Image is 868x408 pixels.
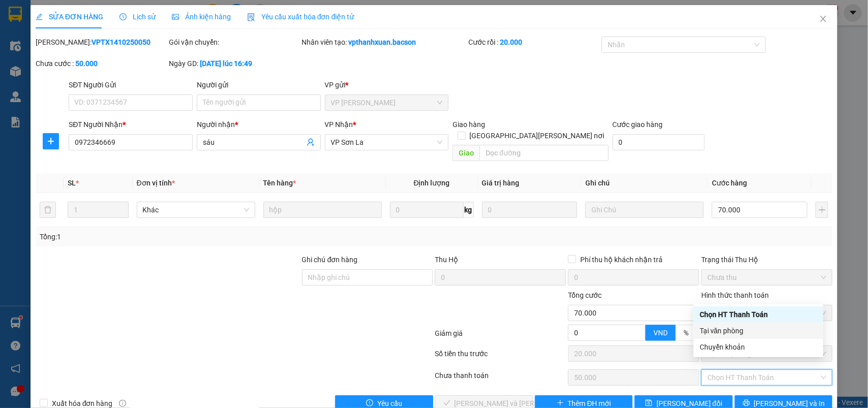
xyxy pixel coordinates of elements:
span: SL [68,179,76,187]
input: Dọc đường [480,145,609,161]
div: Người gửi [197,79,321,90]
div: Gói vận chuyển: [169,37,300,48]
button: plus [816,202,828,218]
span: Giao hàng [453,120,485,129]
label: Hình thức thanh toán [701,291,769,299]
span: clock-circle [119,13,127,20]
span: Chưa thu [707,270,826,285]
div: SĐT Người Nhận [69,119,193,130]
div: SĐT Người Gửi [69,79,193,90]
span: Thu Hộ [435,256,458,264]
b: GỬI : VP Sơn La [13,74,112,90]
span: Phí thu hộ khách nhận trả [576,254,667,265]
span: user-add [307,138,315,146]
span: Chọn HT Thanh Toán [707,370,826,385]
span: Lịch sử [119,13,156,21]
span: [GEOGRAPHIC_DATA][PERSON_NAME] nơi [466,130,609,141]
div: Chưa thanh toán [434,370,567,388]
span: SỬA ĐƠN HÀNG [36,13,103,21]
span: printer [743,399,750,407]
span: kg [464,202,474,218]
span: VND [653,329,668,337]
div: Nhân viên tạo: [302,37,466,48]
span: save [645,399,652,407]
span: Giá trị hàng [482,179,520,187]
input: 0 [482,202,578,218]
span: Đơn vị tính [137,179,175,187]
label: Cước giao hàng [613,120,663,129]
input: VD: Bàn, Ghế [263,202,382,218]
b: vpthanhxuan.bacson [349,38,416,46]
span: VP Sơn La [331,135,443,150]
span: Giao [453,145,480,161]
div: Cước rồi : [468,37,600,48]
span: Tổng cước [568,291,602,299]
li: Hotline: 0965551559 [95,38,425,50]
div: VP gửi [325,79,449,90]
button: delete [40,202,56,218]
div: Tại văn phòng [700,325,817,336]
div: Chưa cước : [36,58,167,69]
input: 0 [568,346,699,362]
span: Ảnh kiện hàng [172,13,231,21]
label: Ghi chú đơn hàng [302,256,358,264]
div: Chuyển khoản [700,341,817,353]
div: [PERSON_NAME]: [36,37,167,48]
li: Số 378 [PERSON_NAME] ( [PERSON_NAME] nhà khách [GEOGRAPHIC_DATA]) [95,25,425,38]
button: Close [809,5,837,34]
b: VPTX1410250050 [92,38,151,46]
span: picture [172,13,179,20]
div: Chọn HT Thanh Toán [700,309,817,320]
span: info-circle [119,400,126,407]
span: % [683,329,689,337]
span: close [819,15,827,23]
div: Tại văn phòng [694,323,823,339]
span: Định lượng [414,179,450,187]
input: Cước giao hàng [613,134,705,150]
div: Chọn HT Thanh Toán [694,306,823,323]
span: edit [36,13,43,20]
img: icon [247,13,255,21]
b: [DATE] lúc 16:49 [200,59,252,68]
span: Tên hàng [263,179,296,187]
div: Trạng thái Thu Hộ [701,254,832,265]
b: 50.000 [75,59,98,68]
div: Ngày GD: [169,58,300,69]
span: plus [43,137,58,145]
span: Yêu cầu xuất hóa đơn điện tử [247,13,354,21]
div: Tổng: 1 [40,231,336,242]
span: exclamation-circle [366,399,373,407]
span: Khác [143,202,249,217]
span: plus [557,399,564,407]
span: VP Nhận [325,120,353,129]
label: Số tiền thu trước [435,350,488,358]
span: Cước hàng [712,179,747,187]
input: Ghi Chú [585,202,704,218]
input: Ghi chú đơn hàng [302,269,433,286]
span: VP Thanh Xuân [331,95,443,110]
div: Giảm giá [434,328,567,346]
b: 20.000 [500,38,522,46]
div: Người nhận [197,119,321,130]
button: plus [43,133,59,149]
div: Chuyển khoản [694,339,823,355]
th: Ghi chú [581,173,708,193]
